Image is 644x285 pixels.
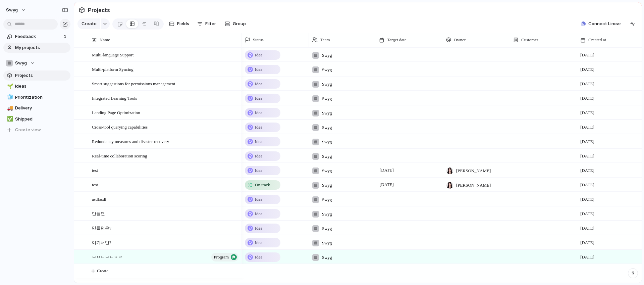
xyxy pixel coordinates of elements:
span: Swyg [322,168,332,174]
span: 만들면은? [92,224,111,232]
a: 🧊Prioritization [3,92,70,102]
button: Filter [195,18,219,29]
span: Swyg [322,196,332,203]
div: ✅ [7,115,12,123]
span: Idea [255,138,262,145]
span: Swyg [322,139,332,145]
span: Idea [255,196,262,203]
span: [DATE] [580,196,594,203]
span: Swyg [322,225,332,232]
span: swyg [6,7,18,13]
span: Swyg [322,95,332,102]
span: Fields [177,20,189,27]
span: Idea [255,81,262,87]
span: Integrated Learning Tools [92,94,137,102]
span: asdfasdf [92,195,106,203]
span: Prioritization [15,94,68,101]
span: [DATE] [378,166,395,174]
button: 🧊 [6,94,13,101]
span: Idea [255,124,262,131]
span: Projects [87,4,111,16]
span: [DATE] [580,138,594,145]
div: 🚚 [7,104,12,112]
span: Swyg [322,110,332,116]
span: Swyg [322,240,332,246]
a: My projects [3,43,70,53]
span: Swyg [322,153,332,160]
span: 여기서만? [92,238,111,246]
span: Swyg [322,254,332,261]
span: [DATE] [580,254,594,260]
span: [DATE] [580,182,594,188]
button: swyg [3,5,30,15]
span: On track [255,182,270,188]
span: Group [233,20,246,27]
span: Idea [255,167,262,174]
button: 🚚 [6,105,13,111]
span: Idea [255,210,262,217]
span: Swyg [322,81,332,88]
span: Team [320,37,330,43]
span: Cross-tool querying capabilities [92,123,148,131]
span: Name [100,37,110,43]
span: 만들면 [92,209,105,217]
button: Fields [166,18,192,29]
a: 🚚Delivery [3,103,70,113]
a: 🌱Ideas [3,81,70,91]
div: 🌱 [7,83,12,90]
span: [DATE] [580,109,594,116]
button: Connect Linear [578,19,624,29]
span: Idea [255,239,262,246]
span: [DATE] [580,124,594,131]
span: Idea [255,109,262,116]
span: [DATE] [580,239,594,246]
span: My projects [15,44,68,51]
span: Swyg [322,52,332,59]
span: Delivery [15,105,68,111]
span: Created at [588,37,606,43]
button: ✅ [6,116,13,123]
span: Status [253,37,264,43]
span: Idea [255,95,262,102]
span: [DATE] [580,66,594,73]
span: Idea [255,66,262,73]
span: test [92,166,98,174]
span: ㅁㅇㄴㅁㄴㅇㄹ [92,253,122,260]
span: Landing Page Optimization [92,108,140,116]
button: Create view [3,125,70,135]
span: Idea [255,52,262,58]
span: Create [97,268,108,274]
span: Swyg [322,124,332,131]
span: [PERSON_NAME] [456,168,491,174]
span: [DATE] [378,181,395,189]
span: Swyg [322,182,332,189]
span: Real-time collaboration scoring [92,152,147,159]
button: 🌱 [6,83,13,90]
a: ✅Shipped [3,114,70,124]
span: Projects [15,72,68,79]
span: Swyg [322,211,332,218]
span: Shipped [15,116,68,123]
span: test [92,181,98,188]
a: Projects [3,70,70,81]
span: 1 [64,33,68,40]
span: Connect Linear [588,20,621,27]
span: [DATE] [580,225,594,232]
button: program [211,253,238,262]
span: [DATE] [580,210,594,217]
span: Create [82,20,97,27]
button: Group [221,18,249,29]
span: Filter [205,20,216,27]
span: Swyg [322,66,332,73]
span: Idea [255,254,262,260]
span: [PERSON_NAME] [456,182,491,189]
span: Redundancy measures and disaster recovery [92,137,169,145]
span: Create view [15,127,41,133]
button: Swyg [3,58,70,68]
button: Create [77,18,100,29]
span: [DATE] [580,81,594,87]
